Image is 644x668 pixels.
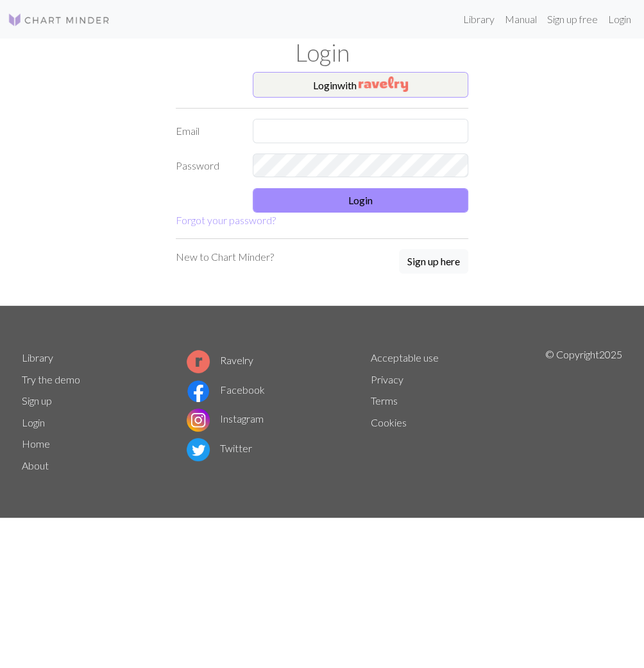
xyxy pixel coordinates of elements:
[359,76,408,92] img: Ravelry
[168,119,245,143] label: Email
[8,12,110,28] img: Logo
[14,39,630,67] h1: Login
[603,6,636,32] a: Login
[22,394,52,407] a: Sign up
[22,351,53,364] a: Library
[22,416,45,428] a: Login
[253,72,468,98] button: Loginwith
[187,354,253,366] a: Ravelry
[542,6,603,32] a: Sign up free
[371,394,398,407] a: Terms
[253,188,468,213] button: Login
[187,412,264,425] a: Instagram
[371,416,407,428] a: Cookies
[187,438,210,461] img: Twitter logo
[22,437,50,450] a: Home
[168,154,245,178] label: Password
[187,383,265,396] a: Facebook
[458,6,500,32] a: Library
[399,249,468,275] a: Sign up here
[22,459,49,471] a: About
[22,373,80,385] a: Try the demo
[176,214,276,226] a: Forgot your password?
[187,442,252,454] a: Twitter
[371,351,439,364] a: Acceptable use
[545,347,622,477] p: © Copyright 2025
[399,249,468,274] button: Sign up here
[187,380,210,403] img: Facebook logo
[500,6,542,32] a: Manual
[371,373,403,385] a: Privacy
[187,409,210,432] img: Instagram logo
[176,249,274,265] p: New to Chart Minder?
[187,350,210,373] img: Ravelry logo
